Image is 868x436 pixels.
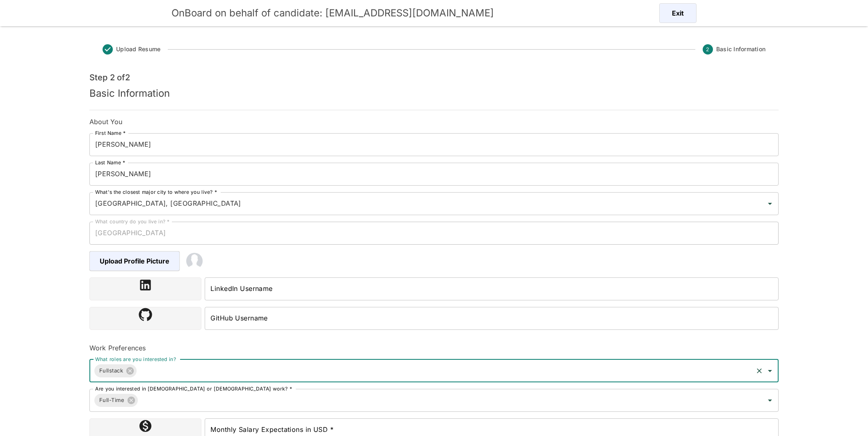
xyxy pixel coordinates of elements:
[94,366,128,375] span: Fullstack
[716,45,765,53] span: Basic Information
[764,365,776,377] button: Open
[171,7,494,20] h5: OnBoard on behalf of candidate: [EMAIL_ADDRESS][DOMAIN_NAME]
[95,159,125,166] label: Last Name *
[659,3,697,23] button: Exit
[94,394,138,407] div: Full-Time
[94,395,129,405] span: Full-Time
[95,188,217,195] label: What's the closest major city to where you live? *
[89,87,663,100] h5: Basic Information
[89,117,779,127] h6: About You
[94,364,137,377] div: Fullstack
[89,343,779,353] h6: Work Preferences
[116,45,160,53] span: Upload Resume
[764,395,776,406] button: Open
[89,251,180,271] span: Upload Profile Picture
[95,218,170,225] label: What country do you live in? *
[89,71,663,84] h6: Step 2 of 2
[95,385,292,392] label: Are you interested in [DEMOGRAPHIC_DATA] or [DEMOGRAPHIC_DATA] work? *
[95,129,126,136] label: First Name *
[754,365,765,377] button: Clear
[186,253,203,269] img: 2Q==
[764,198,776,209] button: Open
[706,46,709,52] text: 2
[95,356,176,363] label: What roles are you interested in?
